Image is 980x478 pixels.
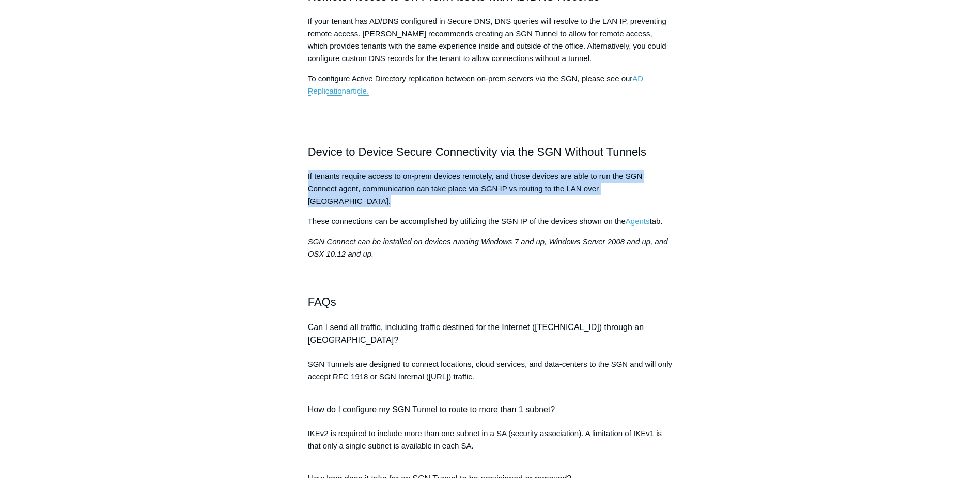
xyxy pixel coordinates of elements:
[308,217,626,226] span: These connections can be accomplished by utilizing the SGN IP of the devices shown on the
[346,86,369,95] span: article.
[308,360,672,381] span: SGN Tunnels are designed to connect locations, cloud services, and data-centers to the SGN and wi...
[308,323,644,345] span: Can I send all traffic, including traffic destined for the Internet ([TECHNICAL_ID]) through an [...
[308,145,646,158] span: Device to Device Secure Connectivity via the SGN Without Tunnels
[308,405,555,414] span: How do I configure my SGN Tunnel to route to more than 1 subnet?
[308,237,668,258] span: SGN Connect can be installed on devices running Windows 7 and up, Windows Server 2008 and up, and...
[626,217,650,226] a: Agents
[308,17,666,63] span: If your tenant has AD/DNS configured in Secure DNS, DNS queries will resolve to the LAN IP, preve...
[308,74,633,83] span: To configure Active Directory replication between on-prem servers via the SGN, please see our
[308,172,643,205] span: If tenants require access to on-prem devices remotely, and those devices are able to run the SGN ...
[308,429,662,450] span: IKEv2 is required to include more than one subnet in a SA (security association). A limitation of...
[649,217,662,226] span: tab.
[308,295,336,308] span: FAQs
